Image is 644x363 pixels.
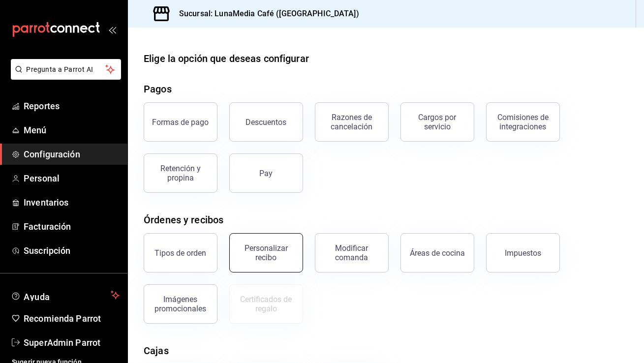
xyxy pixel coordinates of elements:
div: Comisiones de integraciones [492,113,553,131]
span: Pregunta a Parrot AI [27,64,106,75]
div: Descuentos [246,118,287,127]
button: Modificar comanda [315,233,389,272]
button: Comisiones de integraciones [486,102,560,142]
button: Áreas de cocina [400,233,474,272]
a: Pregunta a Parrot AI [7,71,121,82]
span: Recomienda Parrot [24,312,120,325]
button: Descuentos [229,102,303,142]
button: Impuestos [486,233,560,272]
button: open_drawer_menu [108,26,116,33]
div: Retención y propina [150,164,211,182]
span: Suscripción [24,244,120,257]
button: Pregunta a Parrot AI [11,59,121,80]
span: Configuración [24,148,120,161]
span: Menú [24,123,120,137]
div: Cajas [144,343,169,358]
button: Razones de cancelación [315,102,389,142]
div: Cargos por servicio [407,113,468,131]
span: Personal [24,172,120,185]
div: Formas de pago [153,118,209,127]
button: Imágenes promocionales [144,284,217,324]
div: Órdenes y recibos [144,212,223,227]
span: Inventarios [24,196,120,209]
div: Modificar comanda [321,243,382,262]
div: Certificados de regalo [236,295,297,313]
span: Facturación [24,220,120,233]
h3: Sucursal: LunaMedia Café ([GEOGRAPHIC_DATA]) [171,8,359,20]
button: Retención y propina [144,153,217,193]
div: Impuestos [505,248,541,258]
button: Pay [229,153,303,193]
button: Cargos por servicio [400,102,474,142]
span: Ayuda [24,289,107,301]
div: Razones de cancelación [321,113,382,131]
button: Formas de pago [144,102,217,142]
button: Certificados de regalo [229,284,303,324]
div: Imágenes promocionales [150,295,211,313]
div: Elige la opción que deseas configurar [144,51,309,66]
button: Tipos de orden [144,233,217,272]
span: Reportes [24,99,120,113]
div: Tipos de orden [155,248,207,258]
span: SuperAdmin Parrot [24,336,120,349]
div: Áreas de cocina [410,248,465,258]
div: Personalizar recibo [236,243,297,262]
div: Pay [260,169,273,178]
div: Pagos [144,82,172,96]
button: Personalizar recibo [229,233,303,272]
